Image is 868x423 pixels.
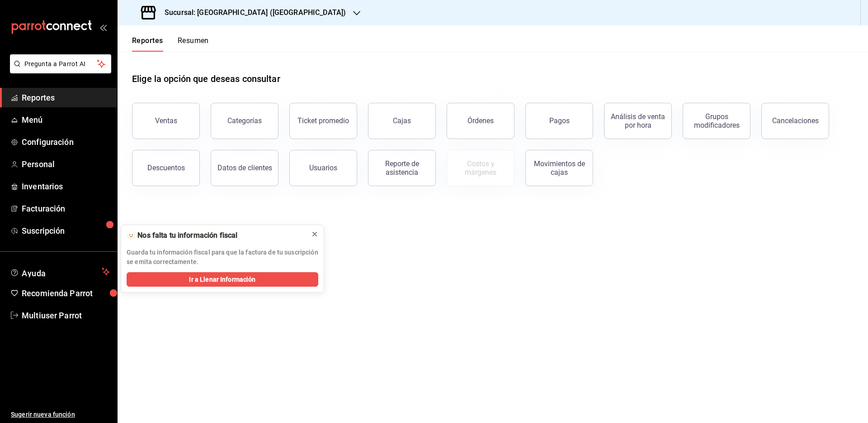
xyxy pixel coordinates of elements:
div: Grupos modificadores [689,112,745,130]
span: Personal [22,158,110,170]
a: Pregunta a Parrot AI [6,66,111,75]
button: Ir a Llenar Información [127,272,318,287]
div: Ticket promedio [297,116,349,125]
span: Sugerir nueva función [11,410,110,419]
button: Cajas [368,103,436,139]
div: Cajas [393,116,411,125]
span: Inventarios [22,180,110,192]
span: Facturación [22,202,110,215]
span: Recomienda Parrot [22,287,110,299]
button: Pregunta a Parrot AI [10,54,111,73]
div: Datos de clientes [217,163,272,172]
span: Pregunta a Parrot AI [24,59,97,69]
span: Ayuda [22,266,98,277]
button: Análisis de venta por hora [604,103,672,139]
button: Grupos modificadores [683,103,750,139]
button: Pagos [525,103,593,139]
span: Configuración [22,136,110,148]
button: Categorías [211,103,278,139]
div: Análisis de venta por hora [610,112,666,130]
button: Contrata inventarios para ver este reporte [447,150,514,186]
button: Ticket promedio [289,103,357,139]
div: 🫥 Nos falta tu información fiscal [127,231,304,240]
div: Costos y márgenes [453,159,509,177]
button: Descuentos [132,150,200,186]
div: Pagos [549,116,570,125]
h1: Elige la opción que deseas consultar [132,72,280,86]
button: Datos de clientes [211,150,278,186]
div: Movimientos de cajas [531,159,587,177]
div: Órdenes [467,116,494,125]
button: Reporte de asistencia [368,150,436,186]
span: Ir a Llenar Información [189,275,255,284]
button: Reportes [132,36,163,52]
div: navigation tabs [132,36,209,52]
p: Guarda tu información fiscal para que la factura de tu suscripción se emita correctamente. [127,248,318,267]
button: Resumen [178,36,209,52]
span: Multiuser Parrot [22,309,110,322]
button: open_drawer_menu [99,24,107,31]
div: Ventas [155,116,177,125]
span: Reportes [22,91,110,104]
div: Reporte de asistencia [374,159,430,177]
span: Suscripción [22,225,110,237]
button: Ventas [132,103,200,139]
div: Cancelaciones [772,116,819,125]
span: Menú [22,114,110,126]
h3: Sucursal: [GEOGRAPHIC_DATA] ([GEOGRAPHIC_DATA]) [157,7,346,18]
button: Órdenes [447,103,514,139]
div: Categorías [227,116,262,125]
div: Usuarios [309,163,337,172]
div: Descuentos [147,163,185,172]
button: Usuarios [289,150,357,186]
button: Movimientos de cajas [525,150,593,186]
button: Cancelaciones [761,103,829,139]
